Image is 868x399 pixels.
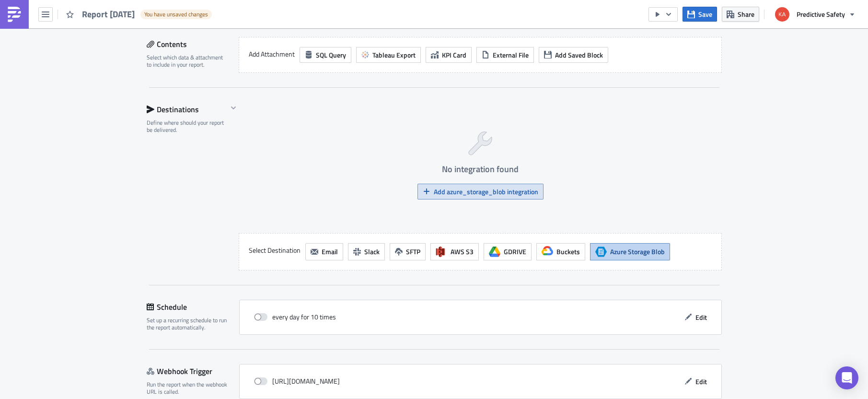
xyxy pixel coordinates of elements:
[590,243,670,260] button: Azure Storage BlobAzure Storage Blob
[555,50,603,60] span: Add Saved Block
[539,47,608,63] button: Add Saved Block
[147,317,233,331] div: Set up a recurring schedule to run the report automatically.
[536,243,585,260] button: Buckets
[147,364,239,378] div: Webhook Trigger
[595,246,607,258] span: Azure Storage Blob
[305,243,343,260] button: Email
[434,187,538,197] span: Add azure_storage_blob integration
[698,9,712,19] span: Save
[556,246,580,257] span: Buckets
[769,4,861,25] button: Predictive Safety
[348,243,385,260] button: Slack
[147,37,228,51] div: Contents
[430,243,479,260] button: AWS S3
[82,9,136,20] span: Report [DATE]
[390,243,426,260] button: SFTP
[356,47,421,63] button: Tableau Export
[476,47,534,63] button: External File
[442,50,466,60] span: KPI Card
[680,374,712,389] button: Edit
[738,9,754,19] span: Share
[147,300,239,314] div: Schedule
[451,246,474,257] span: AWS S3
[300,47,351,63] button: SQL Query
[417,184,544,199] button: Add azure_storage_blob integration
[683,7,717,22] button: Save
[254,374,340,388] div: [URL][DOMAIN_NAME]
[147,54,228,69] div: Select which data & attachment to include in your report.
[316,50,346,60] span: SQL Query
[774,6,790,23] img: Avatar
[695,312,707,322] span: Edit
[797,9,845,19] span: Predictive Safety
[493,50,529,60] span: External File
[372,50,416,60] span: Tableau Export
[228,102,239,114] button: Hide content
[147,381,233,396] div: Run the report when the webhook URL is called.
[322,246,338,257] span: Email
[695,376,707,387] span: Edit
[835,366,858,389] div: Open Intercom Messenger
[364,246,380,257] span: Slack
[504,246,526,257] span: GDRIVE
[144,11,208,18] span: You have unsaved changes
[254,310,336,324] div: every day for 10 times
[406,246,420,257] span: SFTP
[147,102,228,117] div: Destinations
[249,243,301,258] label: Select Destination
[7,7,22,22] img: PushMetrics
[249,47,295,61] label: Add Attachment
[680,310,712,325] button: Edit
[442,164,519,174] h4: No integration found
[147,119,228,134] div: Define where should your report be delivered.
[484,243,532,260] button: GDRIVE
[610,246,665,257] span: Azure Storage Blob
[426,47,472,63] button: KPI Card
[722,7,759,22] button: Share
